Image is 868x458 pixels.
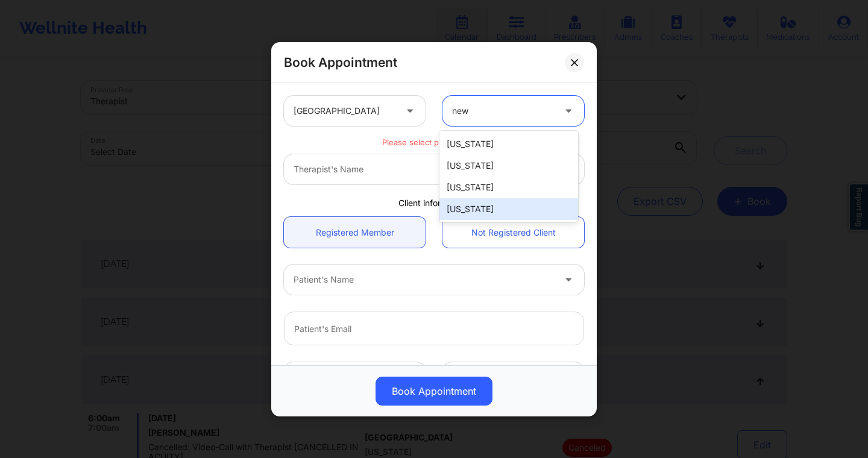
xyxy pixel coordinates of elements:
[439,198,578,220] div: [US_STATE]
[439,155,578,177] div: [US_STATE]
[439,177,578,198] div: [US_STATE]
[284,54,397,71] h2: Book Appointment
[284,137,584,148] p: Please select provider state
[284,217,426,248] a: Registered Member
[439,133,578,155] div: [US_STATE]
[284,312,584,345] input: Patient's Email
[376,377,492,406] button: Book Appointment
[275,196,593,209] div: Client information:
[294,96,395,126] div: [GEOGRAPHIC_DATA]
[442,217,584,248] a: Not Registered Client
